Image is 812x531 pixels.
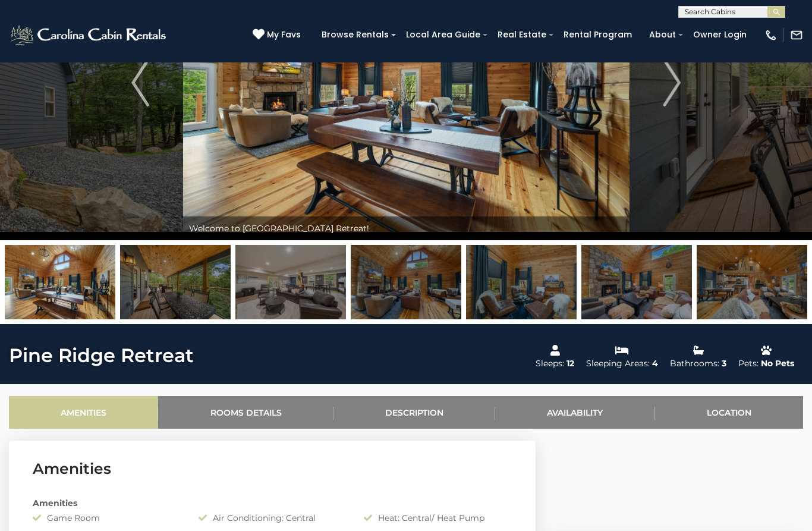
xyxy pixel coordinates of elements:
[5,245,115,319] img: 169077895
[581,245,692,319] img: 169077890
[120,245,231,319] img: 169077916
[643,26,682,44] a: About
[24,497,521,509] div: Amenities
[351,245,461,319] img: 169077889
[267,29,301,41] span: My Favs
[790,29,803,42] img: mail-regular-white.png
[33,458,512,479] h3: Amenities
[190,512,355,524] div: Air Conditioning: Central
[492,26,552,44] a: Real Estate
[9,23,169,47] img: White-1-2.png
[158,396,333,429] a: Rooms Details
[131,59,149,106] img: arrow
[355,512,521,524] div: Heat: Central/ Heat Pump
[655,396,803,429] a: Location
[235,245,346,319] img: 169077904
[400,26,486,44] a: Local Area Guide
[697,245,807,319] img: 169077891
[316,26,395,44] a: Browse Rentals
[663,59,681,106] img: arrow
[333,396,495,429] a: Description
[9,396,158,429] a: Amenities
[466,245,577,319] img: 169077893
[24,512,190,524] div: Game Room
[687,26,753,44] a: Owner Login
[253,29,304,42] a: My Favs
[558,26,638,44] a: Rental Program
[495,396,654,429] a: Availability
[183,216,630,240] div: Welcome to [GEOGRAPHIC_DATA] Retreat!
[764,29,778,42] img: phone-regular-white.png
